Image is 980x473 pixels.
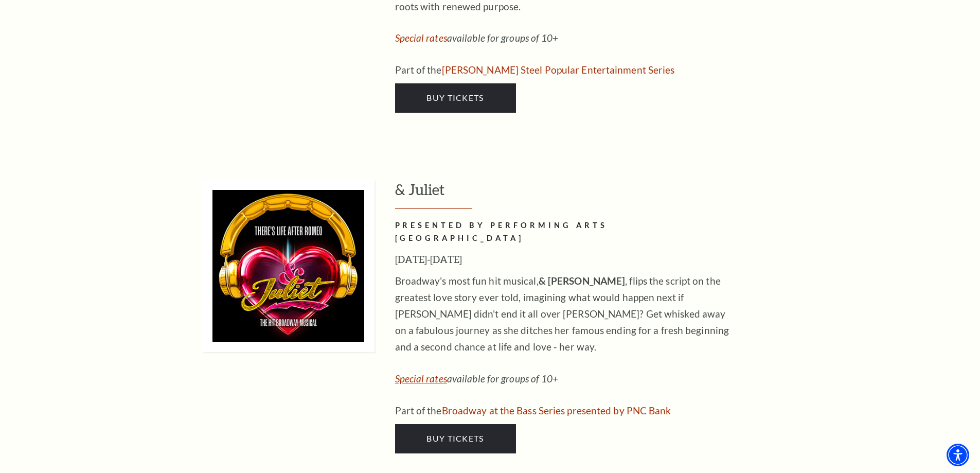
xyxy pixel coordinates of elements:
[395,32,447,44] a: Special rates
[395,62,729,78] p: Part of the
[947,444,969,466] div: Accessibility Menu
[395,251,729,268] h3: [DATE]-[DATE]
[395,373,447,384] a: Special rates
[395,180,809,209] h3: & Juliet
[395,219,729,245] h2: PRESENTED BY PERFORMING ARTS [GEOGRAPHIC_DATA]
[395,402,729,419] p: Part of the
[395,424,516,453] a: Buy Tickets
[539,275,626,287] strong: & [PERSON_NAME]
[426,433,484,443] span: Buy Tickets
[395,273,729,355] p: Broadway's most fun hit musical, , flips the script on the greatest love story ever told, imagini...
[442,64,675,76] a: Irwin Steel Popular Entertainment Series - open in a new tab
[395,83,516,112] a: Buy Tickets
[395,32,559,44] em: available for groups of 10+
[395,373,559,384] em: available for groups of 10+
[426,93,484,102] span: Buy Tickets
[202,180,375,352] img: & Juliet
[442,405,671,416] a: Broadway at the Bass Series presented by PNC Bank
